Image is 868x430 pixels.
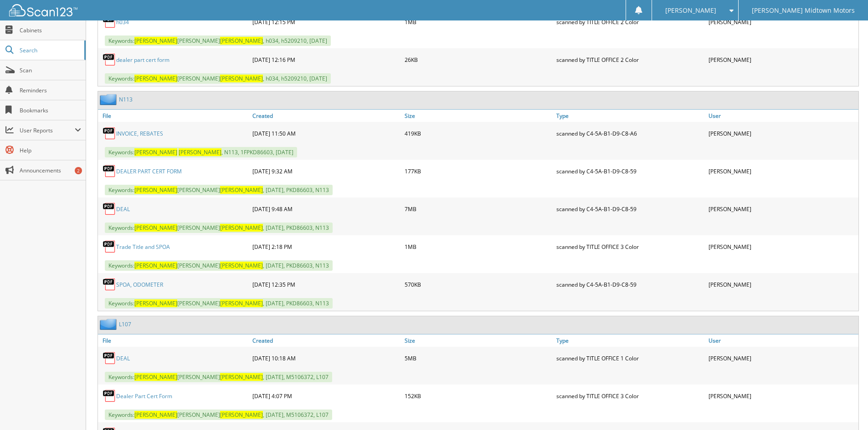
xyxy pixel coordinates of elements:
div: [PERSON_NAME] [706,349,858,367]
img: PDF.png [103,389,116,403]
a: SPOA, ODOMETER [116,281,163,288]
a: Size [402,110,555,122]
a: User [706,110,858,122]
span: [PERSON_NAME] [134,75,177,82]
span: Keywords: [PERSON_NAME] , [DATE], PKD86603, N113 [105,185,333,195]
div: 26KB [402,51,555,69]
div: [DATE] 9:32 AM [250,162,402,180]
span: [PERSON_NAME] [134,411,177,419]
span: [PERSON_NAME] [220,75,263,82]
span: Keywords: [PERSON_NAME] , [DATE], M5106372, L107 [105,410,332,420]
div: [PERSON_NAME] [706,387,858,405]
div: scanned by TITLE OFFICE 2 Color [554,51,706,69]
a: DEAL [116,354,130,362]
span: [PERSON_NAME] [134,262,177,269]
a: Size [402,334,555,347]
img: folder2.png [100,319,119,330]
a: DEAL [116,205,130,213]
div: scanned by C4-5A-B1-D9-C8-59 [554,275,706,293]
span: Cabinets [20,26,81,34]
span: Announcements [20,167,81,174]
img: PDF.png [103,278,116,291]
a: Dealer Part Cert Form [116,392,172,400]
div: [PERSON_NAME] [706,275,858,293]
div: [DATE] 12:16 PM [250,51,402,69]
img: PDF.png [103,351,116,365]
a: DEALER PART CERT FORM [116,167,182,175]
div: 2 [75,167,82,174]
div: [DATE] 12:35 PM [250,275,402,293]
a: Created [250,110,402,122]
span: [PERSON_NAME] [134,299,177,307]
div: scanned by TITLE OFFICE 1 Color [554,349,706,367]
a: INVOICE, REBATES [116,130,163,137]
span: Keywords: [PERSON_NAME] , [DATE], M5106372, L107 [105,372,332,382]
a: File [98,334,250,347]
span: Keywords: [PERSON_NAME] , [DATE], PKD86603, N113 [105,223,333,233]
img: PDF.png [103,53,116,66]
span: Reminders [20,86,81,94]
img: PDF.png [103,202,116,216]
div: [DATE] 10:18 AM [250,349,402,367]
a: Trade Title and SPOA [116,243,170,251]
img: PDF.png [103,126,116,140]
a: Type [554,334,706,347]
div: [PERSON_NAME] [706,51,858,69]
div: [DATE] 2:18 PM [250,238,402,256]
div: [PERSON_NAME] [706,124,858,142]
span: Keywords: [PERSON_NAME] , h034, h5209210, [DATE] [105,73,331,84]
span: [PERSON_NAME] [220,411,263,419]
div: scanned by TITLE OFFICE 3 Color [554,387,706,405]
img: scan123-logo-white.svg [9,4,77,16]
div: scanned by C4-5A-B1-D9-C8-59 [554,200,706,218]
img: folder2.png [100,94,119,105]
a: User [706,334,858,347]
span: Scan [20,66,81,74]
div: scanned by TITLE OFFICE 2 Color [554,13,706,31]
span: [PERSON_NAME] [134,186,177,194]
div: 5MB [402,349,555,367]
div: [PERSON_NAME] [706,200,858,218]
div: [PERSON_NAME] [706,238,858,256]
img: PDF.png [103,15,116,29]
div: 570KB [402,275,555,293]
span: [PERSON_NAME] [220,373,263,381]
div: 1MB [402,238,555,256]
iframe: Chat Widget [822,386,868,430]
span: Keywords: [PERSON_NAME] , [DATE], PKD86603, N113 [105,298,333,309]
div: scanned by TITLE OFFICE 3 Color [554,238,706,256]
img: PDF.png [103,164,116,178]
div: [DATE] 12:15 PM [250,13,402,31]
a: L107 [119,320,131,328]
span: Keywords: [PERSON_NAME] , h034, h5209210, [DATE] [105,35,331,46]
span: [PERSON_NAME] [220,224,263,232]
span: Keywords: [PERSON_NAME] , [DATE], PKD86603, N113 [105,260,333,271]
div: 419KB [402,124,555,142]
a: Type [554,110,706,122]
a: File [98,110,250,122]
span: [PERSON_NAME] [220,299,263,307]
div: [DATE] 11:50 AM [250,124,402,142]
span: Help [20,147,81,154]
a: Created [250,334,402,347]
span: User Reports [20,126,75,134]
div: scanned by C4-5A-B1-D9-C8-A6 [554,124,706,142]
a: h034 [116,18,129,26]
div: 1MB [402,13,555,31]
span: Bookmarks [20,106,81,114]
div: 7MB [402,200,555,218]
span: Keywords: , N113, 1FPKD86603, [DATE] [105,147,297,157]
div: [PERSON_NAME] [706,13,858,31]
span: [PERSON_NAME] [134,148,177,156]
a: N113 [119,96,133,103]
span: [PERSON_NAME] [134,373,177,381]
span: [PERSON_NAME] [134,37,177,45]
span: [PERSON_NAME] [179,148,221,156]
span: [PERSON_NAME] [220,262,263,269]
div: [DATE] 4:07 PM [250,387,402,405]
span: [PERSON_NAME] [665,8,716,13]
div: 177KB [402,162,555,180]
span: [PERSON_NAME] [134,224,177,232]
img: PDF.png [103,240,116,253]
